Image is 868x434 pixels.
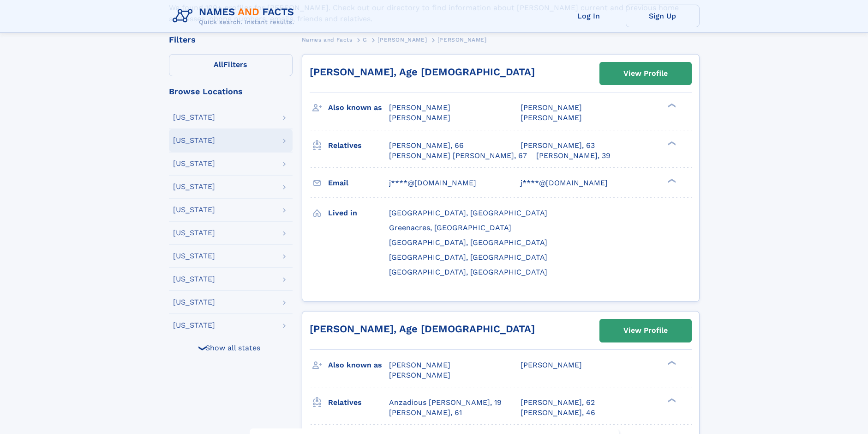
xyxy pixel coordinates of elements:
h3: Lived in [328,205,389,221]
a: [PERSON_NAME] [PERSON_NAME], 67 [389,151,527,161]
div: [US_STATE] [173,322,215,329]
span: [PERSON_NAME] [377,37,427,43]
span: All [214,60,223,69]
a: G [363,34,367,45]
a: Sign Up [626,5,700,27]
span: [PERSON_NAME] [521,361,582,369]
span: [GEOGRAPHIC_DATA], [GEOGRAPHIC_DATA] [389,208,547,217]
span: [GEOGRAPHIC_DATA], [GEOGRAPHIC_DATA] [389,238,547,247]
span: [GEOGRAPHIC_DATA], [GEOGRAPHIC_DATA] [389,268,547,276]
span: [PERSON_NAME] [521,103,582,112]
a: [PERSON_NAME], 63 [521,141,595,151]
span: [PERSON_NAME] [389,113,450,122]
div: [US_STATE] [173,160,215,167]
span: [PERSON_NAME] [389,361,450,369]
div: [US_STATE] [173,299,215,306]
div: View Profile [623,63,668,84]
label: Filters [169,54,293,76]
div: [US_STATE] [173,114,215,121]
a: [PERSON_NAME], 61 [389,408,462,418]
h3: Also known as [328,357,389,373]
span: [GEOGRAPHIC_DATA], [GEOGRAPHIC_DATA] [389,253,547,262]
div: [US_STATE] [173,229,215,237]
a: [PERSON_NAME], 62 [521,397,595,408]
div: [US_STATE] [173,183,215,190]
h3: Also known as [328,100,389,116]
div: View Profile [623,320,668,341]
a: [PERSON_NAME], 39 [536,151,611,161]
a: [PERSON_NAME] [377,34,427,45]
span: [PERSON_NAME] [389,103,450,112]
div: ❯ [197,345,208,351]
div: Filters [169,36,293,44]
div: ❯ [665,140,676,146]
a: [PERSON_NAME], Age [DEMOGRAPHIC_DATA] [310,323,535,335]
span: Greenacres, [GEOGRAPHIC_DATA] [389,223,511,232]
div: ❯ [665,397,676,403]
div: [US_STATE] [173,275,215,283]
a: View Profile [600,319,691,342]
div: [US_STATE] [173,137,215,144]
div: [US_STATE] [173,206,215,214]
h3: Email [328,175,389,191]
h3: Relatives [328,138,389,153]
span: G [363,37,367,43]
div: ❯ [665,177,676,183]
a: Anzadious [PERSON_NAME], 19 [389,397,502,408]
span: [PERSON_NAME] [389,371,450,379]
div: ❯ [665,360,676,366]
a: [PERSON_NAME], 66 [389,141,464,151]
img: Logo Names and Facts [169,4,302,29]
a: [PERSON_NAME], 46 [521,408,595,418]
a: View Profile [600,62,691,85]
a: Log In [552,5,626,27]
a: Names and Facts [302,34,353,45]
h3: Relatives [328,395,389,410]
div: [US_STATE] [173,252,215,260]
span: [PERSON_NAME] [437,37,487,43]
span: [PERSON_NAME] [521,113,582,122]
div: Browse Locations [169,87,293,96]
a: [PERSON_NAME], Age [DEMOGRAPHIC_DATA] [310,66,535,78]
div: ❯ [665,103,676,109]
div: Show all states [169,336,293,359]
